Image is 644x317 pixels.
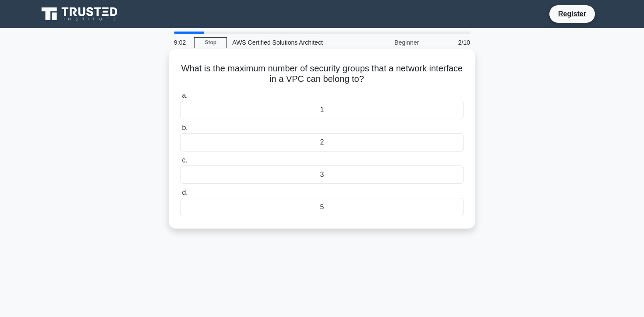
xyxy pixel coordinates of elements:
[180,133,464,151] div: 2
[179,63,465,85] h5: What is the maximum number of security groups that a network interface in a VPC can belong to?
[553,8,591,19] a: Register
[194,37,227,48] a: Stop
[180,198,464,216] div: 5
[180,166,464,184] div: 3
[347,34,424,51] div: Beginner
[227,34,347,51] div: AWS Certified Solutions Architect
[424,34,475,51] div: 2/10
[182,189,188,196] span: d.
[182,124,188,131] span: b.
[180,101,464,119] div: 1
[182,156,187,164] span: c.
[182,92,188,99] span: a.
[169,34,194,51] div: 9:02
